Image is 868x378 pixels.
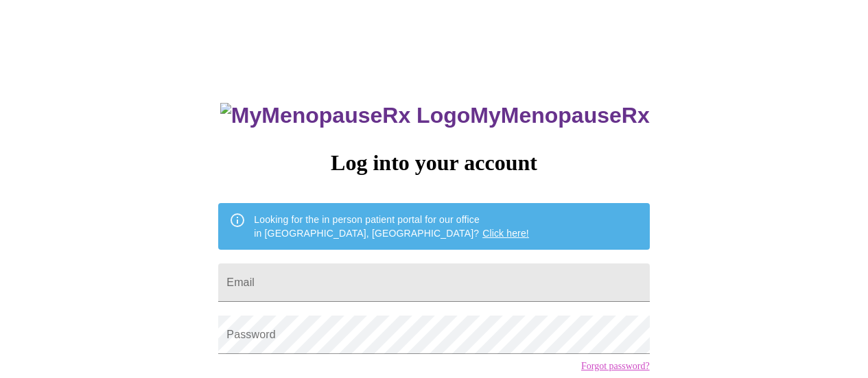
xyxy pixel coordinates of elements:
[254,207,529,246] div: Looking for the in person patient portal for our office in [GEOGRAPHIC_DATA], [GEOGRAPHIC_DATA]?
[220,103,470,128] img: MyMenopauseRx Logo
[220,103,650,128] h3: MyMenopauseRx
[218,150,649,176] h3: Log into your account
[482,228,529,239] a: Click here!
[581,361,650,372] a: Forgot password?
